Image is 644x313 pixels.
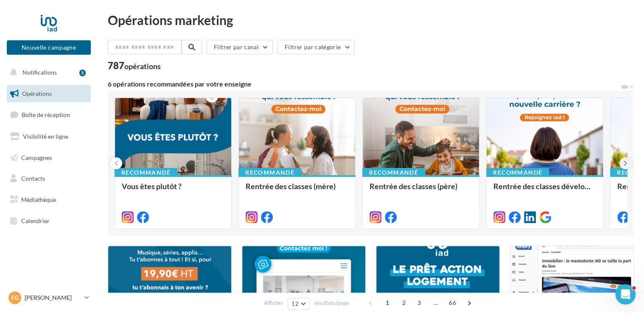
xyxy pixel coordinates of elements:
div: Recommandé [115,168,177,177]
span: ... [429,296,442,310]
span: FG [11,293,19,302]
span: Boîte de réception [22,111,70,118]
span: 3 [412,296,426,310]
span: résultats/page [314,299,349,307]
span: 2 [397,296,411,310]
button: Notifications 5 [5,64,89,81]
a: Boîte de réception [5,106,92,124]
div: Recommandé [238,168,301,177]
span: Calendrier [21,217,50,224]
a: Calendrier [5,212,92,230]
span: 66 [445,296,459,310]
iframe: Intercom live chat [615,284,636,305]
button: Nouvelle campagne [7,40,91,55]
div: 5 [79,70,86,76]
div: Recommandé [486,168,549,177]
button: Filtrer par catégorie [277,40,355,54]
div: 787 [108,61,161,70]
a: Campagnes [5,149,92,167]
span: Contacts [21,175,45,182]
p: [PERSON_NAME] [25,293,81,302]
a: FG [PERSON_NAME] [7,290,91,306]
a: Contacts [5,170,92,187]
span: Notifications [22,69,57,76]
button: Filtrer par canal [207,40,273,54]
div: Rentrée des classes (père) [370,182,472,199]
div: Vous êtes plutôt ? [122,182,224,199]
span: Médiathèque [21,196,56,203]
span: Afficher [264,299,283,307]
span: 12 [291,300,299,307]
button: 12 [288,298,309,310]
div: Rentrée des classes développement (conseillère) [493,182,596,199]
a: Opérations [5,85,92,103]
div: Recommandé [362,168,425,177]
a: Médiathèque [5,191,92,209]
div: Opérations marketing [108,14,634,26]
span: Campagnes [21,154,52,161]
span: 1 [381,296,394,310]
a: Visibilité en ligne [5,128,92,145]
div: Rentrée des classes (mère) [246,182,348,199]
span: Visibilité en ligne [23,133,68,140]
span: Opérations [22,90,52,97]
div: opérations [124,62,161,70]
div: 6 opérations recommandées par votre enseigne [108,81,620,87]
